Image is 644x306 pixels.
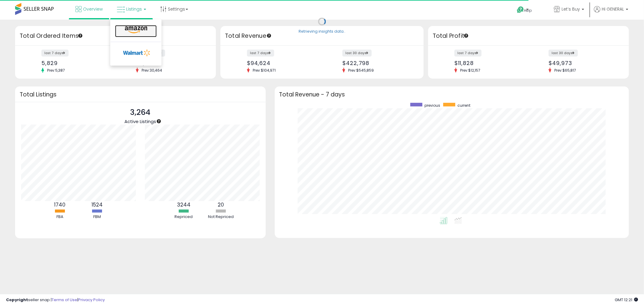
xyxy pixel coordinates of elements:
[457,68,483,73] span: Prev: $12,157
[512,2,544,20] a: Help
[83,6,103,12] span: Overview
[433,32,624,40] h3: Total Profit
[42,214,78,220] div: FBA
[139,68,165,73] span: Prev: 30,464
[247,60,318,66] div: $94,624
[126,6,142,12] span: Listings
[602,6,624,12] span: Hi GENERAL
[345,68,377,73] span: Prev: $545,859
[78,33,83,38] div: Tooltip anchor
[203,214,239,220] div: Not Repriced
[463,33,469,38] div: Tooltip anchor
[549,50,578,57] label: last 30 days
[79,214,115,220] div: FBM
[20,92,261,97] h3: Total Listings
[425,103,440,108] span: previous
[247,50,274,57] label: last 7 days
[594,6,628,20] a: Hi GENERAL
[136,60,205,66] div: 24,165
[165,214,202,220] div: Repriced
[41,60,111,66] div: 5,829
[454,60,524,66] div: $11,828
[91,201,103,208] b: 1524
[54,201,66,208] b: 1740
[524,8,532,13] span: Help
[156,119,162,124] div: Tooltip anchor
[225,32,419,40] h3: Total Revenue
[299,29,345,34] div: Retrieving insights data..
[279,92,624,97] h3: Total Revenue - 7 days
[342,60,413,66] div: $422,798
[218,201,224,208] b: 20
[177,201,191,208] b: 3244
[266,33,272,38] div: Tooltip anchor
[454,50,482,57] label: last 7 days
[562,6,580,12] span: Let’s Buy
[44,68,68,73] span: Prev: 5,387
[342,50,372,57] label: last 30 days
[20,32,211,40] h3: Total Ordered Items
[551,68,579,73] span: Prev: $65,817
[549,60,618,66] div: $49,973
[41,50,69,57] label: last 7 days
[124,118,156,125] span: Active Listings
[517,6,524,14] i: Get Help
[124,107,156,118] p: 3,264
[250,68,279,73] span: Prev: $104,971
[457,103,470,108] span: current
